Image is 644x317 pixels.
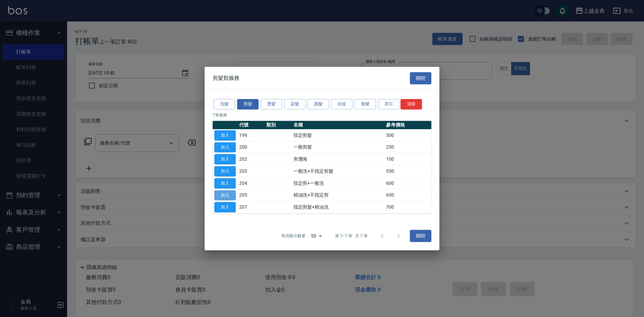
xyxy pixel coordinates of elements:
[237,165,265,177] td: 203
[384,129,431,141] td: 300
[292,165,384,177] td: 一般洗+不指定剪髮
[261,99,282,109] button: 燙髮
[237,121,265,129] th: 代號
[400,99,422,109] button: 清除
[214,142,236,153] button: 加入
[410,72,431,85] button: 關閉
[214,130,236,141] button: 加入
[384,201,431,213] td: 700
[214,99,235,109] button: 洗髮
[292,153,384,165] td: 剪瀏海
[384,153,431,165] td: 100
[281,233,306,239] p: 每頁顯示數量
[378,99,399,109] button: 其它
[355,99,376,109] button: 接髮
[410,230,431,242] button: 關閉
[384,165,431,177] td: 550
[237,177,265,189] td: 204
[237,201,265,213] td: 207
[214,190,236,201] button: 加入
[214,178,236,189] button: 加入
[265,121,292,129] th: 類別
[292,129,384,141] td: 指定剪髮
[292,177,384,189] td: 指定剪+一般洗
[214,166,236,176] button: 加入
[284,99,306,109] button: 染髮
[214,154,236,164] button: 加入
[213,75,239,82] span: 剪髮類服務
[237,189,265,201] td: 205
[214,202,236,212] button: 加入
[335,233,368,239] p: 第 1–7 筆 共 7 筆
[237,141,265,153] td: 200
[292,189,384,201] td: 精油洗+不指定剪
[292,201,384,213] td: 指定剪髮+精油洗
[237,129,265,141] td: 199
[331,99,353,109] button: 頭皮
[384,177,431,189] td: 600
[237,99,259,109] button: 剪髮
[308,227,324,245] div: 50
[308,99,329,109] button: 護髮
[292,141,384,153] td: 一般剪髮
[292,121,384,129] th: 名稱
[384,121,431,129] th: 參考價格
[384,141,431,153] td: 250
[384,189,431,201] td: 650
[213,112,431,118] p: 7 筆服務
[237,153,265,165] td: 202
